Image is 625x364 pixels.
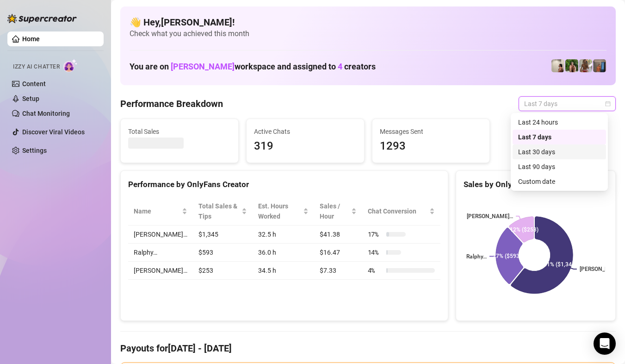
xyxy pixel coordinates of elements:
td: $7.33 [314,262,362,280]
a: Chat Monitoring [22,110,70,117]
img: logo-BBDzfeDw.svg [7,14,77,23]
a: Discover Viral Videos [22,128,85,136]
a: Home [22,35,40,43]
div: Open Intercom Messenger [594,333,616,355]
img: AI Chatter [63,59,78,72]
div: Performance by OnlyFans Creator [128,178,440,191]
div: Last 7 days [513,130,606,144]
a: Settings [22,147,47,154]
div: Custom date [513,174,606,189]
a: Content [22,80,46,88]
th: Name [128,197,193,226]
th: Total Sales & Tips [193,197,253,226]
span: [PERSON_NAME] [171,62,235,71]
span: 17 % [368,229,383,239]
div: Last 90 days [513,159,606,174]
span: Sales / Hour [320,201,349,221]
td: [PERSON_NAME]… [128,226,193,244]
div: Last 90 days [518,162,600,172]
h4: Payouts for [DATE] - [DATE] [120,342,616,355]
td: 34.5 h [253,262,314,280]
td: $16.47 [314,244,362,262]
img: Ralphy [551,59,564,72]
td: 36.0 h [253,244,314,262]
span: 14 % [368,247,383,257]
img: Wayne [593,59,606,72]
span: Check what you achieved this month [130,29,606,39]
span: 1293 [380,138,483,155]
span: calendar [605,101,611,107]
span: Messages Sent [380,126,483,137]
div: Last 30 days [518,147,600,157]
span: Active Chats [254,126,357,137]
a: Setup [22,95,39,102]
div: Last 30 days [513,144,606,159]
span: Last 7 days [524,97,610,111]
span: Total Sales [128,126,231,137]
img: Nathaniel [565,59,578,72]
div: Sales by OnlyFans Creator [464,178,608,191]
div: Custom date [518,176,600,187]
div: Est. Hours Worked [258,201,301,221]
th: Sales / Hour [314,197,362,226]
th: Chat Conversion [362,197,440,226]
span: 319 [254,138,357,155]
td: Ralphy… [128,244,193,262]
img: Nathaniel [579,59,592,72]
span: Izzy AI Chatter [13,63,60,71]
span: 4 % [368,265,383,276]
text: Ralphy… [466,253,487,260]
div: Last 7 days [518,132,600,142]
td: [PERSON_NAME]… [128,262,193,280]
h1: You are on workspace and assigned to creators [130,62,376,72]
div: Last 24 hours [518,117,600,127]
span: Chat Conversion [368,206,427,216]
td: $253 [193,262,253,280]
span: Name [134,206,180,216]
td: $41.38 [314,226,362,244]
span: 4 [338,62,342,71]
td: $593 [193,244,253,262]
td: $1,345 [193,226,253,244]
text: [PERSON_NAME]… [467,213,513,220]
td: 32.5 h [253,226,314,244]
div: Last 24 hours [513,115,606,130]
h4: Performance Breakdown [120,97,223,110]
span: Total Sales & Tips [198,201,240,221]
h4: 👋 Hey, [PERSON_NAME] ! [130,16,606,29]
